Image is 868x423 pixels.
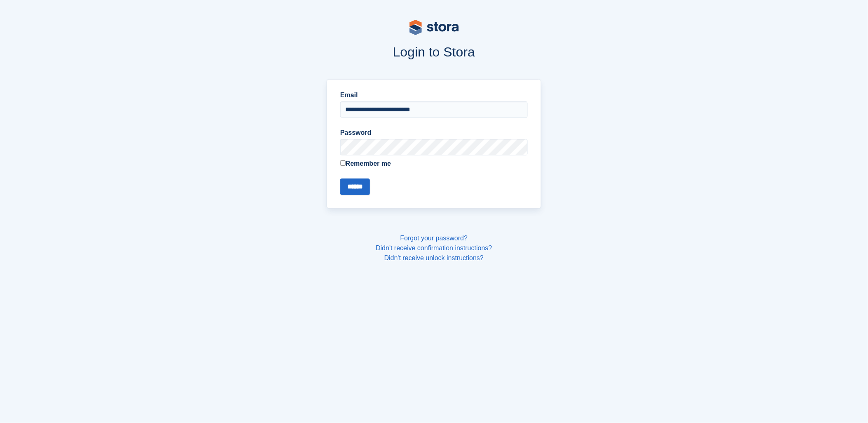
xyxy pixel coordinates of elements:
a: Forgot your password? [400,235,468,242]
img: stora-logo-53a41332b3708ae10de48c4981b4e9114cc0af31d8433b30ea865607fb682f29.svg [409,20,459,35]
a: Didn't receive unlock instructions? [384,254,484,261]
h1: Login to Stora [170,45,699,59]
a: Didn't receive confirmation instructions? [376,244,492,251]
label: Email [340,90,528,100]
label: Remember me [340,159,528,169]
label: Password [340,128,528,138]
input: Remember me [340,160,346,166]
